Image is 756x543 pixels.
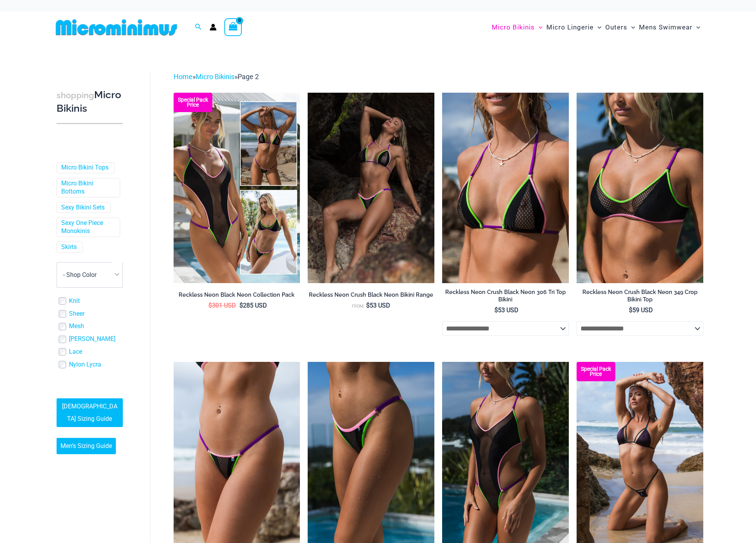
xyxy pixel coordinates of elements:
[442,93,569,283] a: Reckless Neon Crush Black Neon 306 Tri Top 01Reckless Neon Crush Black Neon 306 Tri Top 296 Cheek...
[577,367,615,377] b: Special Pack Price
[442,289,569,306] a: Reckless Neon Crush Black Neon 306 Tri Top Bikini
[577,289,703,303] h2: Reckless Neon Crush Black Neon 349 Crop Bikini Top
[603,16,637,39] a: OutersMenu ToggleMenu Toggle
[629,306,653,314] bdi: 59 USD
[629,306,632,314] span: $
[174,291,300,299] h2: Reckless Neon Black Neon Collection Pack
[544,16,603,39] a: Micro LingerieMenu ToggleMenu Toggle
[308,93,434,283] a: Reckless Neon Crush Black Neon 306 Tri Top 296 Cheeky 04Reckless Neon Crush Black Neon 349 Crop T...
[174,93,300,283] img: Collection Pack
[57,89,123,116] h3: Micro Bikinis
[535,17,542,37] span: Menu Toggle
[196,73,234,81] a: Micro Bikinis
[239,302,243,309] span: $
[442,93,569,283] img: Reckless Neon Crush Black Neon 306 Tri Top 01
[546,17,594,37] span: Micro Lingerie
[692,17,700,37] span: Menu Toggle
[208,302,212,309] span: $
[492,17,535,37] span: Micro Bikinis
[53,19,180,36] img: MM SHOP LOGO FLAT
[239,302,267,309] bdi: 285 USD
[61,244,77,252] a: Skirts
[61,204,105,212] a: Sexy Bikini Sets
[69,310,84,318] a: Sheer
[174,93,300,283] a: Collection Pack Top BTop B
[594,17,601,37] span: Menu Toggle
[366,302,390,309] bdi: 53 USD
[442,289,569,303] h2: Reckless Neon Crush Black Neon 306 Tri Top Bikini
[57,91,94,100] span: shopping
[494,306,518,314] bdi: 53 USD
[57,263,122,287] span: - Shop Color
[57,399,123,427] a: [DEMOGRAPHIC_DATA] Sizing Guide
[61,164,108,172] a: Micro Bikini Tops
[69,361,101,369] a: Nylon Lycra
[208,302,236,309] bdi: 301 USD
[238,73,259,81] span: Page 2
[308,291,434,301] a: Reckless Neon Crush Black Neon Bikini Range
[174,73,259,81] span: » »
[57,438,116,455] a: Men’s Sizing Guide
[195,22,202,32] a: Search icon link
[577,93,703,283] img: Reckless Neon Crush Black Neon 349 Crop Top 02
[308,291,434,299] h2: Reckless Neon Crush Black Neon Bikini Range
[489,14,704,40] nav: Site Navigation
[174,291,300,301] a: Reckless Neon Black Neon Collection Pack
[577,93,703,283] a: Reckless Neon Crush Black Neon 349 Crop Top 02Reckless Neon Crush Black Neon 349 Crop Top 01Reckl...
[63,271,96,279] span: - Shop Color
[224,18,242,36] a: View Shopping Cart, empty
[69,297,80,305] a: Knit
[577,289,703,306] a: Reckless Neon Crush Black Neon 349 Crop Bikini Top
[366,302,370,309] span: $
[174,97,212,107] b: Special Pack Price
[174,73,193,81] a: Home
[494,306,498,314] span: $
[490,16,544,39] a: Micro BikinisMenu ToggleMenu Toggle
[627,17,635,37] span: Menu Toggle
[637,16,702,39] a: Mens SwimwearMenu ToggleMenu Toggle
[69,323,84,331] a: Mesh
[308,93,434,283] img: Reckless Neon Crush Black Neon 306 Tri Top 296 Cheeky 04
[639,17,692,37] span: Mens Swimwear
[210,24,217,31] a: Account icon link
[61,220,114,236] a: Sexy One Piece Monokinis
[69,348,82,356] a: Lace
[605,17,627,37] span: Outers
[61,180,114,196] a: Micro Bikini Bottoms
[352,304,364,309] span: From:
[69,335,115,344] a: [PERSON_NAME]
[57,262,123,288] span: - Shop Color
